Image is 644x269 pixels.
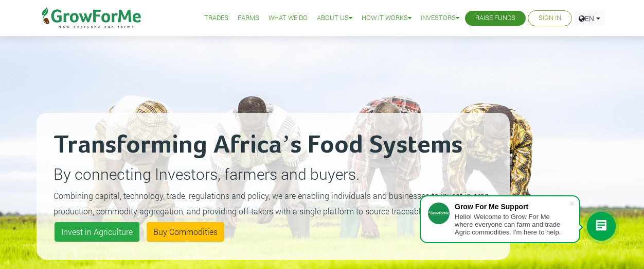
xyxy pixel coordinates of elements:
a: EN [574,10,605,26]
a: Buy Commodities [147,222,224,242]
a: How it Works [362,13,412,24]
a: Investors [421,13,459,24]
small: Combining capital, technology, trade, regulations and policy, we are enabling individuals and bus... [53,190,489,216]
a: Invest in Agriculture [55,222,139,242]
h2: Transforming Africa’s Food Systems [53,130,493,161]
a: Sign In [539,13,561,24]
a: About Us [317,13,352,24]
p: By connecting Investors, farmers and buyers. [53,162,493,186]
div: Hello! Welcome to Grow For Me where everyone can farm and trade Agric commodities. I'm here to help. [455,213,569,236]
div: Grow For Me Support [455,203,569,211]
a: Farms [238,13,259,24]
a: What We Do [269,13,308,24]
a: Raise Funds [475,13,515,24]
a: Trades [204,13,228,24]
